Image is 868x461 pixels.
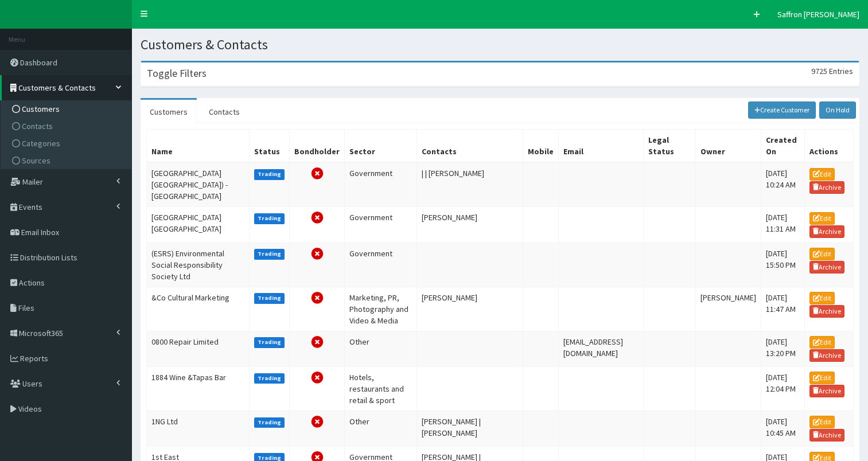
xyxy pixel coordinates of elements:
[22,378,42,389] span: Users
[761,162,804,207] td: [DATE] 10:24 AM
[761,411,804,446] td: [DATE] 10:45 AM
[809,336,835,349] a: Edit
[254,417,285,428] label: Trading
[147,243,250,287] td: (ESRS) Environmental Social Responsibility Society Ltd
[417,130,523,163] th: Contacts
[809,429,845,442] a: Archive
[20,57,57,68] span: Dashboard
[254,373,285,384] label: Trading
[22,138,60,149] span: Categories
[18,404,42,414] span: Videos
[147,366,250,411] td: 1884 Wine &Tapas Bar
[809,181,845,194] a: Archive
[809,248,835,260] a: Edit
[345,366,417,411] td: Hotels, restaurants and retail & sport
[20,353,48,364] span: Reports
[761,366,804,411] td: [DATE] 12:04 PM
[3,118,131,135] a: Contacts
[147,130,250,163] th: Name
[345,287,417,331] td: Marketing, PR, Photography and Video & Media
[19,278,45,288] span: Actions
[748,101,816,119] a: Create Customer
[761,207,804,243] td: [DATE] 11:31 AM
[147,411,250,446] td: 1NG Ltd
[147,287,250,331] td: &Co Cultural Marketing
[254,249,285,259] label: Trading
[3,135,131,152] a: Categories
[809,349,845,362] a: Archive
[345,162,417,207] td: Government
[254,337,285,347] label: Trading
[829,66,853,76] span: Entries
[147,331,250,366] td: 0800 Repair Limited
[200,100,249,124] a: Contacts
[761,287,804,331] td: [DATE] 11:47 AM
[761,331,804,366] td: [DATE] 13:20 PM
[249,130,290,163] th: Status
[777,9,859,19] span: Saffron [PERSON_NAME]
[290,130,345,163] th: Bondholder
[523,130,559,163] th: Mobile
[809,168,835,181] a: Edit
[809,212,835,225] a: Edit
[19,202,42,212] span: Events
[809,372,835,384] a: Edit
[809,261,845,274] a: Archive
[417,411,523,446] td: [PERSON_NAME] | [PERSON_NAME]
[559,130,644,163] th: Email
[345,207,417,243] td: Government
[147,207,250,243] td: [GEOGRAPHIC_DATA] [GEOGRAPHIC_DATA]
[21,227,59,237] span: Email Inbox
[811,66,827,76] span: 9725
[804,130,853,163] th: Actions
[819,101,856,119] a: On Hold
[254,293,285,303] label: Trading
[22,121,53,131] span: Contacts
[3,100,131,118] a: Customers
[18,303,34,313] span: Files
[809,416,835,428] a: Edit
[761,130,804,163] th: Created On
[809,225,845,238] a: Archive
[141,100,197,124] a: Customers
[559,331,644,366] td: [EMAIL_ADDRESS][DOMAIN_NAME]
[18,83,96,93] span: Customers & Contacts
[22,155,50,166] span: Sources
[3,152,131,169] a: Sources
[417,162,523,207] td: | | [PERSON_NAME]
[345,130,417,163] th: Sector
[254,169,285,179] label: Trading
[147,162,250,207] td: [GEOGRAPHIC_DATA] [GEOGRAPHIC_DATA]) - [GEOGRAPHIC_DATA]
[695,287,761,331] td: [PERSON_NAME]
[417,207,523,243] td: [PERSON_NAME]
[254,213,285,224] label: Trading
[809,292,835,304] a: Edit
[345,411,417,446] td: Other
[20,252,77,263] span: Distribution Lists
[695,130,761,163] th: Owner
[761,243,804,287] td: [DATE] 15:50 PM
[141,37,859,52] h1: Customers & Contacts
[22,104,60,114] span: Customers
[809,385,845,397] a: Archive
[345,243,417,287] td: Government
[345,331,417,366] td: Other
[147,68,207,79] h3: Toggle Filters
[22,177,43,187] span: Mailer
[809,305,845,318] a: Archive
[417,287,523,331] td: [PERSON_NAME]
[643,130,695,163] th: Legal Status
[19,328,63,338] span: Microsoft365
